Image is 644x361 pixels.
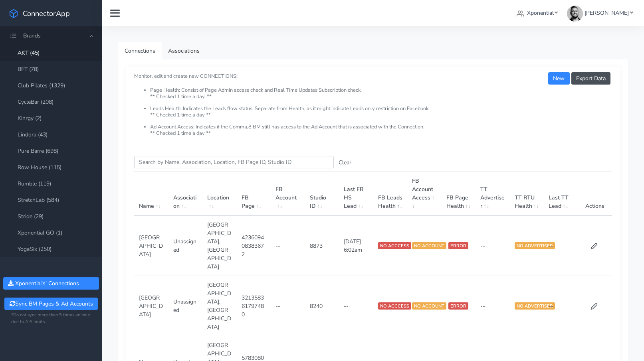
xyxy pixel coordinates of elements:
[339,172,373,216] th: Last FB HS Lead
[134,215,168,276] td: [GEOGRAPHIC_DATA]
[578,172,612,216] th: Actions
[515,302,555,310] span: NO ADVERTISER
[476,172,510,216] th: TT Advertiser
[11,312,91,325] small: *Do not sync more then 5 times an hour due to API limits.
[548,72,569,85] button: New
[544,276,578,336] td: --
[407,172,442,216] th: FB Account Access
[442,172,476,216] th: FB Page Health
[237,215,271,276] td: 423609408383672
[412,302,446,310] span: NO ACCOUNT
[571,72,610,85] button: Export Data
[448,242,468,249] span: ERROR
[202,172,237,216] th: Location
[134,66,612,136] small: Monitor, edit and create new CONNECTIONS:
[527,9,554,17] span: Xponential
[202,276,237,336] td: [GEOGRAPHIC_DATA],[GEOGRAPHIC_DATA]
[412,242,446,249] span: NO ACCOUNT
[339,276,373,336] td: --
[513,6,561,20] a: Xponential
[237,276,271,336] td: 321358361797480
[585,9,629,17] span: [PERSON_NAME]
[118,42,162,60] a: Connections
[202,215,237,276] td: [GEOGRAPHIC_DATA],[GEOGRAPHIC_DATA]
[134,156,334,168] input: enter text you want to search
[4,298,97,310] button: Sync BM Pages & Ad Accounts
[305,215,339,276] td: 8873
[271,276,305,336] td: --
[448,302,468,310] span: ERROR
[510,172,544,216] th: TT RTU Health
[515,242,555,249] span: NO ADVERTISER
[476,276,510,336] td: --
[134,276,168,336] td: [GEOGRAPHIC_DATA]
[271,215,305,276] td: --
[134,172,168,216] th: Name
[334,156,356,169] button: Clear
[237,172,271,216] th: FB Page
[150,124,612,136] li: Ad Account Access: Indicates if the Comma,8 BM still has access to the Ad Account that is associa...
[150,87,612,106] li: Page Health: Consist of Page Admin access check and Real Time Updates Subscription check. ** Chec...
[23,8,70,18] span: ConnectorApp
[544,215,578,276] td: --
[3,277,99,290] button: Xponential's' Connections
[162,42,206,60] a: Associations
[378,302,411,310] span: NO ACCCESS
[168,215,203,276] td: Unassigned
[168,172,203,216] th: Association
[339,215,373,276] td: [DATE] 6:02am
[271,172,305,216] th: FB Account
[373,172,408,216] th: FB Leads Health
[150,106,612,124] li: Leads Health: Indicates the Leads flow status. Separate from Health, as it might indicate Leads o...
[378,242,411,249] span: NO ACCCESS
[476,215,510,276] td: --
[23,32,41,39] span: Brands
[564,6,636,20] a: [PERSON_NAME]
[168,276,203,336] td: Unassigned
[544,172,578,216] th: Last TT Lead
[305,276,339,336] td: 8240
[305,172,339,216] th: Studio ID
[567,6,583,22] img: James Carr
